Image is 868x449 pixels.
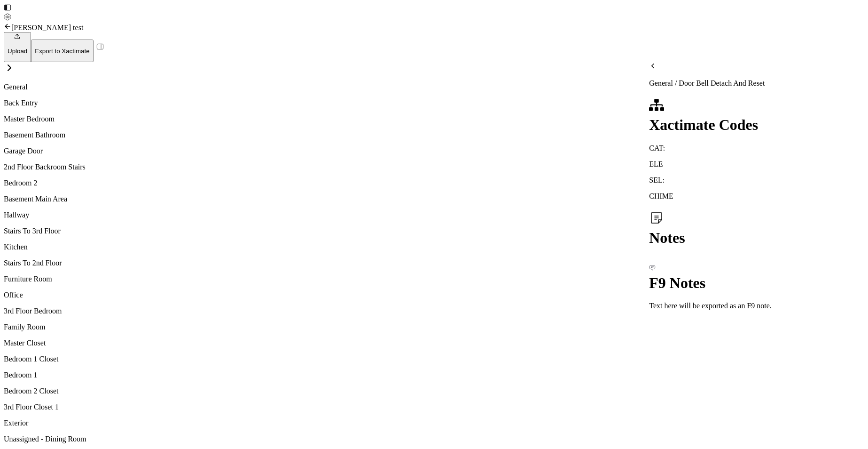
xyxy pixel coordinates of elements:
[4,355,649,363] p: Bedroom 1 Closet
[11,24,83,32] label: [PERSON_NAME] test
[4,291,649,299] p: Office
[4,131,649,139] p: Basement Bathroom
[4,387,649,395] p: Bedroom 2 Closet
[4,163,649,171] p: 2nd Floor Backroom Stairs
[4,179,649,187] p: Bedroom 2
[4,83,649,91] p: General
[649,116,864,134] div: Xactimate Codes
[94,40,107,53] img: right-panel.svg
[4,323,649,331] p: Family Room
[649,302,864,310] p: Text here will be exported as an F9 note.
[31,40,93,62] button: Export to Xactimate
[4,211,649,219] p: Hallway
[4,32,31,62] button: Upload
[8,48,27,55] p: Upload
[4,419,649,427] p: Exterior
[649,144,864,152] p: CAT:
[4,115,649,123] p: Master Bedroom
[649,274,864,292] div: F9 Notes
[4,147,649,155] p: Garage Door
[649,265,656,271] img: comment
[649,79,864,88] p: General
[4,339,649,347] p: Master Closet
[649,160,864,168] div: ELE
[35,48,89,55] p: Export to Xactimate
[4,275,649,283] p: Furniture Room
[4,307,649,315] p: 3rd Floor Bedroom
[4,403,649,411] p: 3rd Floor Closet 1
[4,99,649,107] p: Back Entry
[4,371,649,379] p: Bedroom 1
[649,229,864,247] div: Notes
[4,4,11,11] img: toggle sidebar
[4,259,649,267] p: Stairs To 2nd Floor
[4,195,649,203] p: Basement Main Area
[4,243,649,251] p: Kitchen
[4,435,649,443] p: Unassigned - Dining Room
[649,176,864,184] p: SEL:
[679,79,765,87] span: Door Bell Detach And Reset
[673,79,679,87] span: /
[4,227,649,235] p: Stairs To 3rd Floor
[649,192,864,200] div: CHIME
